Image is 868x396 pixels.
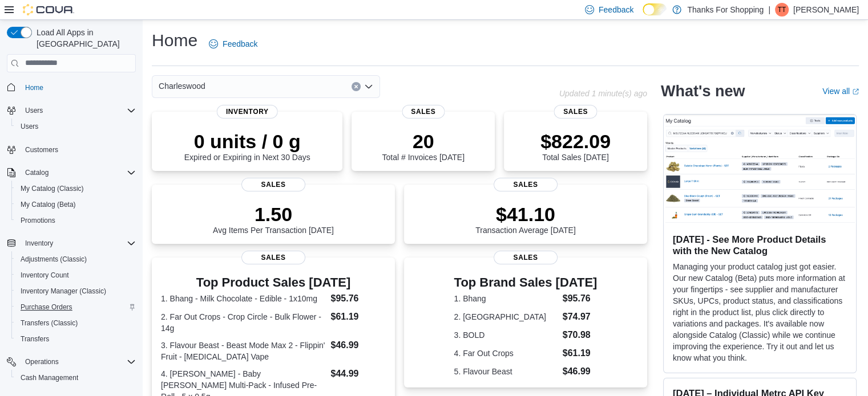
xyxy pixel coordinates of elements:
span: Operations [25,357,59,366]
span: Users [21,104,136,117]
button: My Catalog (Beta) [11,197,140,213]
a: Purchase Orders [16,300,77,314]
span: Sales [494,251,558,264]
p: $822.09 [540,130,611,153]
span: Load All Apps in [GEOGRAPHIC_DATA] [32,27,136,50]
svg: External link [852,88,859,95]
h3: Top Product Sales [DATE] [161,276,386,289]
span: Feedback [223,38,257,50]
dd: $74.97 [563,310,597,324]
p: $41.10 [475,203,576,226]
p: 0 units / 0 g [184,130,310,153]
span: Sales [494,178,558,191]
span: Adjustments (Classic) [16,252,136,266]
a: Promotions [16,214,60,227]
dd: $61.19 [330,310,385,324]
span: My Catalog (Beta) [16,198,136,211]
a: Inventory Count [16,268,74,282]
dt: 1. Bhang - Milk Chocolate - Edible - 1x10mg [161,293,326,304]
span: Transfers (Classic) [16,316,136,330]
span: Customers [25,145,58,154]
a: Feedback [204,32,262,55]
dt: 3. Flavour Beast - Beast Mode Max 2 - Flippin' Fruit - [MEDICAL_DATA] Vape [161,340,326,362]
dd: $70.98 [563,328,597,342]
dd: $44.99 [330,367,385,381]
span: Home [21,80,136,95]
button: Home [2,79,140,96]
button: Purchase Orders [11,299,140,315]
span: Customers [21,142,136,157]
span: Inventory Count [21,271,69,280]
span: Inventory Manager (Classic) [21,287,106,296]
button: Inventory Manager (Classic) [11,283,140,299]
span: Transfers (Classic) [21,319,78,328]
span: Operations [21,355,136,369]
p: 20 [382,130,464,153]
span: Purchase Orders [16,300,136,314]
span: TT [778,3,786,17]
a: My Catalog (Beta) [16,198,80,211]
button: Inventory Count [11,267,140,283]
button: Clear input [352,82,361,91]
span: Inventory [21,236,136,250]
a: Customers [21,143,63,157]
span: Users [21,122,38,131]
span: My Catalog (Classic) [21,184,84,193]
span: Inventory [25,239,53,248]
dd: $61.19 [563,346,597,360]
span: Transfers [21,334,49,344]
span: Sales [402,105,445,119]
dd: $46.99 [330,338,385,352]
button: Operations [2,354,140,370]
span: Transfers [16,332,136,346]
div: Transaction Average [DATE] [475,203,576,235]
a: Inventory Manager (Classic) [16,284,111,298]
button: My Catalog (Classic) [11,181,140,197]
dt: 4. Far Out Crops [454,348,558,359]
div: Expired or Expiring in Next 30 Days [184,130,310,162]
span: Purchase Orders [21,303,72,312]
button: Users [21,104,47,117]
span: Feedback [599,4,633,15]
a: Home [21,81,48,95]
button: Adjustments (Classic) [11,251,140,267]
span: Cash Management [16,371,136,385]
button: Transfers (Classic) [11,315,140,331]
a: Cash Management [16,371,83,385]
button: Operations [21,355,63,369]
button: Promotions [11,213,140,228]
a: Transfers [16,332,54,346]
p: Managing your product catalog just got easier. Our new Catalog (Beta) puts more information at yo... [673,261,847,364]
a: Users [16,120,43,133]
span: Sales [554,105,597,119]
span: Catalog [25,168,49,177]
button: Catalog [2,165,140,181]
a: My Catalog (Classic) [16,182,88,195]
a: Adjustments (Classic) [16,252,91,266]
span: Inventory Count [16,268,136,282]
dd: $95.76 [330,292,385,305]
span: Adjustments (Classic) [21,255,87,264]
dt: 2. Far Out Crops - Crop Circle - Bulk Flower - 14g [161,311,326,334]
p: Thanks For Shopping [687,3,764,17]
h2: What's new [661,82,745,100]
span: Inventory [217,105,278,119]
span: Users [16,120,136,133]
button: Inventory [21,236,58,250]
button: Users [11,119,140,134]
span: Sales [241,178,305,191]
span: Cash Management [21,373,78,382]
p: | [768,3,770,17]
div: Total Sales [DATE] [540,130,611,162]
button: Cash Management [11,370,140,386]
dt: 2. [GEOGRAPHIC_DATA] [454,311,558,322]
a: View allExternal link [822,87,859,96]
p: 1.50 [213,203,334,226]
h3: [DATE] - See More Product Details with the New Catalog [673,234,847,256]
span: Promotions [16,214,136,227]
span: Inventory Manager (Classic) [16,284,136,298]
h3: Top Brand Sales [DATE] [454,276,597,289]
dt: 1. Bhang [454,293,558,304]
button: Catalog [21,166,53,179]
button: Users [2,103,140,119]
